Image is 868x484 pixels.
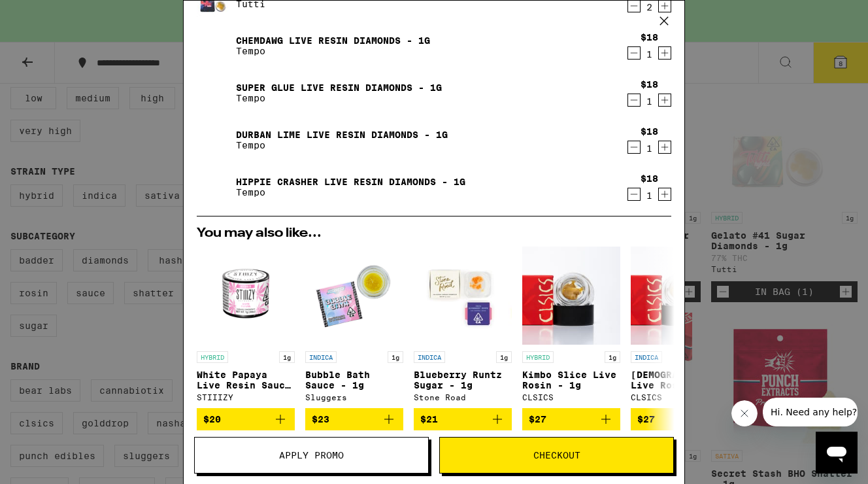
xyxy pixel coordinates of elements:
div: 1 [641,190,658,201]
button: Decrement [627,188,641,201]
button: Checkout [439,437,674,474]
h2: You may also like... [197,227,671,240]
button: Add to bag [305,408,403,430]
iframe: Close message [731,400,758,426]
div: 1 [641,96,658,107]
div: Sluggers [305,393,403,402]
div: 1 [641,49,658,60]
span: $21 [420,414,438,424]
button: Add to bag [414,408,512,430]
div: 1 [641,143,658,154]
div: CLSICS [631,393,729,402]
button: Add to bag [197,408,295,430]
iframe: Button to launch messaging window [816,432,858,474]
p: HYBRID [197,351,228,363]
a: Chemdawg Live Resin Diamonds - 1g [236,35,430,46]
a: Durban Lime Live Resin Diamonds - 1g [236,130,448,140]
span: $27 [529,414,546,424]
button: Decrement [627,46,641,60]
p: 1g [388,351,403,363]
button: Add to bag [631,408,729,430]
p: Tempo [236,46,430,56]
p: Bubble Bath Sauce - 1g [305,370,403,390]
a: Open page for Surely Temple Live Rosin - 1g from CLSICS [631,247,729,408]
button: Increment [658,141,671,154]
button: Increment [658,46,671,60]
img: CLSICS - Surely Temple Live Rosin - 1g [631,247,729,345]
span: Checkout [533,451,580,460]
p: Tempo [236,140,448,150]
div: $18 [641,79,658,90]
p: INDICA [414,351,445,363]
button: Decrement [627,94,641,107]
button: Increment [658,94,671,107]
p: 1g [496,351,512,363]
a: Open page for Blueberry Runtz Sugar - 1g from Stone Road [414,247,512,408]
div: $18 [641,32,658,43]
p: 1g [279,351,295,363]
a: Open page for White Papaya Live Resin Sauce - 1g from STIIIZY [197,247,295,408]
img: STIIIZY - White Papaya Live Resin Sauce - 1g [197,247,295,345]
span: $27 [637,414,655,424]
p: 1g [605,351,620,363]
p: INDICA [305,351,337,363]
p: [DEMOGRAPHIC_DATA] Live Rosin - 1g [631,370,729,390]
img: Sluggers - Bubble Bath Sauce - 1g [305,247,403,345]
img: Durban Lime Live Resin Diamonds - 1g [197,122,233,158]
p: Kimbo Slice Live Rosin - 1g [522,370,620,390]
a: Super Glue Live Resin Diamonds - 1g [236,82,442,93]
img: Super Glue Live Resin Diamonds - 1g [197,75,233,111]
button: Decrement [627,141,641,154]
iframe: Message from company [763,398,858,426]
div: CLSICS [522,393,620,402]
img: Chemdawg Live Resin Diamonds - 1g [197,27,233,64]
p: Tempo [236,93,442,103]
div: $18 [641,173,658,184]
button: Apply Promo [194,437,429,474]
span: $20 [203,414,221,424]
div: 2 [641,2,658,12]
a: Hippie Crasher Live Resin Diamonds - 1g [236,177,465,187]
span: Apply Promo [279,451,344,460]
a: Open page for Kimbo Slice Live Rosin - 1g from CLSICS [522,247,620,408]
img: CLSICS - Kimbo Slice Live Rosin - 1g [522,247,620,345]
img: Stone Road - Blueberry Runtz Sugar - 1g [414,247,512,345]
div: STIIIZY [197,393,295,402]
span: $23 [312,414,329,424]
p: Tempo [236,187,465,198]
div: $18 [641,126,658,137]
img: Hippie Crasher Live Resin Diamonds - 1g [197,169,233,205]
p: White Papaya Live Resin Sauce - 1g [197,370,295,390]
p: INDICA [631,351,662,363]
a: Open page for Bubble Bath Sauce - 1g from Sluggers [305,247,403,408]
p: HYBRID [522,351,554,363]
button: Increment [658,188,671,201]
p: Blueberry Runtz Sugar - 1g [414,370,512,390]
div: Stone Road [414,393,512,402]
button: Add to bag [522,408,620,430]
